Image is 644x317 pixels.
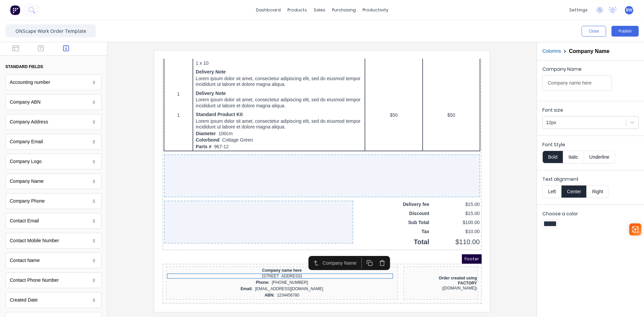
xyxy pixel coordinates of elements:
div: ABN:1234456780 [5,233,234,240]
div: settings [566,5,591,15]
div: Company ABN [10,99,41,106]
span: BW [626,7,632,13]
button: Close [582,26,606,37]
div: Contact Name [5,253,102,268]
div: Company Name [10,178,44,185]
div: Contact Mobile Number [5,233,102,249]
div: Created Date [10,297,38,304]
button: Bold [542,151,563,163]
div: Company Email [10,138,43,145]
a: dashboard [253,5,284,15]
div: Company Phone [5,193,102,209]
div: Phone:[PHONE_NUMBER] [5,221,234,227]
img: Factory [10,5,20,15]
button: Center [561,185,587,198]
button: standard fields [5,61,102,72]
div: Contact Email [5,213,102,229]
button: Left [542,185,561,198]
div: Contact Name [10,257,40,264]
div: productivity [359,5,392,15]
div: sales [310,5,329,15]
div: Contact Phone Number [10,277,59,284]
div: Contact Email [10,217,39,224]
div: Company Logo [10,158,42,165]
button: Delete [214,199,226,210]
input: Company Name [542,75,612,91]
div: Contact Phone Number [5,272,102,288]
button: Right [587,185,609,198]
button: Duplicate [201,199,213,210]
button: Publish [611,26,639,37]
label: Font size [542,107,639,113]
div: Company name here[STREET_ADDRESS]Phone:[PHONE_NUMBER]Email:[EMAIL_ADDRESS][DOMAIN_NAME]ABN:123445... [1,206,318,244]
button: Select parent [148,199,160,210]
div: FACTORY [242,222,315,227]
div: Created Date [5,292,102,308]
div: Company Name [542,66,612,75]
div: Order created using [242,217,315,222]
button: Underline [584,151,615,163]
div: Company Email [5,134,102,150]
div: [STREET_ADDRESS] [5,214,234,221]
button: Italic [563,151,584,163]
label: Choose a color [542,210,639,217]
div: Company ABN [5,94,102,110]
label: Text alignment [542,176,639,182]
h2: Company Name [569,48,609,54]
div: Company Logo [5,154,102,169]
div: Company Phone [10,198,45,205]
input: Enter template name here [5,24,96,38]
div: Company Name [5,173,102,189]
div: Company Name [160,201,198,208]
div: Accounting number [10,79,50,86]
div: Contact Mobile Number [10,237,59,244]
div: standard fields [5,64,43,70]
div: products [284,5,310,15]
span: Footer [300,196,319,205]
div: purchasing [329,5,359,15]
div: Email:[EMAIL_ADDRESS][DOMAIN_NAME] [5,227,234,233]
label: Font Style [542,141,639,148]
button: Columns [542,48,561,55]
div: Company Address [5,114,102,130]
div: ([DOMAIN_NAME]) [242,227,315,232]
div: Company Address [10,118,48,125]
div: Company name here [5,209,234,214]
div: Accounting number [5,74,102,90]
